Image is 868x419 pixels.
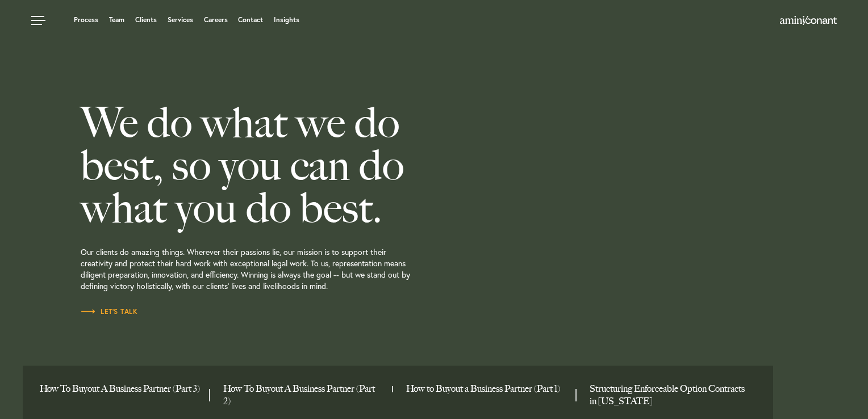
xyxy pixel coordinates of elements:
img: Amini & Conant [780,16,837,25]
a: Clients [135,16,157,23]
a: Let’s Talk [81,306,137,317]
a: How To Buyout A Business Partner (Part 3) [40,383,201,395]
a: Insights [274,16,299,23]
a: Team [109,16,124,23]
a: Structuring Enforceable Option Contracts in Texas [590,383,750,408]
h2: We do what we do best, so you can do what you do best. [81,102,498,229]
a: Services [168,16,193,23]
a: How To Buyout A Business Partner (Part 2) [223,383,384,408]
span: Let’s Talk [81,308,137,315]
a: How to Buyout a Business Partner (Part 1) [406,383,567,395]
a: Process [74,16,98,23]
a: Contact [238,16,263,23]
a: Careers [204,16,228,23]
p: Our clients do amazing things. Wherever their passions lie, our mission is to support their creat... [81,229,498,306]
